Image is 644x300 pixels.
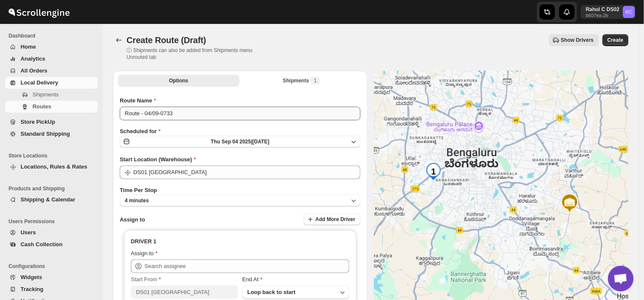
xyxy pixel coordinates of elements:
[133,166,360,179] input: Search location
[21,67,47,74] span: All Orders
[21,119,55,125] span: Store PickUp
[21,241,62,248] span: Cash Collection
[5,227,98,239] button: Users
[32,103,51,110] span: Routes
[561,37,594,44] span: Show Drivers
[623,6,635,18] span: Rahul C DS02
[21,131,70,137] span: Standard Shipping
[9,218,98,225] span: Users Permissions
[5,194,98,206] button: Shipping & Calendar
[169,77,188,84] span: Options
[21,196,75,203] span: Shipping & Calendar
[21,286,43,292] span: Tracking
[118,75,239,87] button: All Route Options
[127,47,266,61] p: ⓘ Shipments can also be added from Shipments menu Unrouted tab
[252,139,269,145] span: [DATE]
[120,216,145,223] span: Assign to
[9,32,98,39] span: Dashboard
[9,152,98,159] span: Store Locations
[120,97,152,104] span: Route Name
[131,249,154,258] div: Assign to
[9,185,98,192] span: Products and Shipping
[120,156,192,163] span: Start Location (Warehouse)
[5,41,98,53] button: Home
[120,187,157,193] span: Time Per Stop
[581,5,636,19] button: User menu
[5,283,98,295] button: Tracking
[316,216,355,223] span: Add More Driver
[131,276,157,283] span: Start From
[608,37,623,44] span: Create
[127,35,206,45] span: Create Route (Draft)
[120,128,157,134] span: Scheduled for
[603,34,629,46] button: Create
[21,163,87,170] span: Locations, Rules & Rates
[5,271,98,283] button: Widgets
[314,77,317,84] span: 1
[242,285,349,299] button: Loop back to start
[608,266,634,291] a: Open chat
[21,44,36,50] span: Home
[5,65,98,77] button: All Orders
[32,91,59,98] span: Shipments
[242,275,349,284] div: End At
[5,239,98,250] button: Cash Collection
[120,107,360,120] input: Eg: Bengaluru Route
[5,101,98,113] button: Routes
[5,53,98,65] button: Analytics
[241,75,363,87] button: Selected Shipments
[21,229,36,236] span: Users
[131,237,349,246] h3: DRIVER 1
[248,289,296,295] span: Loop back to start
[626,9,632,15] text: RC
[113,34,125,46] button: Routes
[549,34,599,46] button: Show Drivers
[283,76,320,85] div: Shipments
[21,274,42,280] span: Widgets
[5,89,98,101] button: Shipments
[586,13,620,18] p: b607ea-2b
[425,163,442,180] div: 1
[211,139,252,145] span: Thu Sep 04 2025 |
[7,1,71,23] img: ScrollEngine
[145,259,349,273] input: Search assignee
[120,195,360,207] button: 4 minutes
[304,213,360,225] button: Add More Driver
[120,136,360,148] button: Thu Sep 04 2025|[DATE]
[21,79,58,86] span: Local Delivery
[586,6,620,13] p: Rahul C DS02
[21,55,45,62] span: Analytics
[9,263,98,270] span: Configurations
[5,161,98,173] button: Locations, Rules & Rates
[125,197,149,204] span: 4 minutes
